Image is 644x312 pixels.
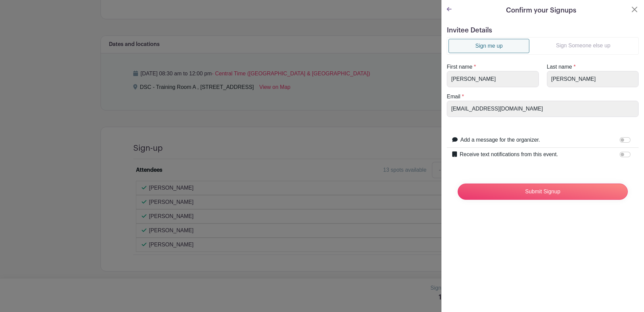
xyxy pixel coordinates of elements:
[448,39,529,53] a: Sign me up
[547,63,572,71] label: Last name
[447,93,460,101] label: Email
[506,5,576,16] h5: Confirm your Signups
[460,150,558,159] label: Receive text notifications from this event.
[460,136,540,144] label: Add a message for the organizer.
[447,26,639,34] h5: Invitee Details
[458,184,628,200] input: Submit Signup
[630,5,639,14] button: Close
[447,63,473,71] label: First name
[529,39,637,52] a: Sign Someone else up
